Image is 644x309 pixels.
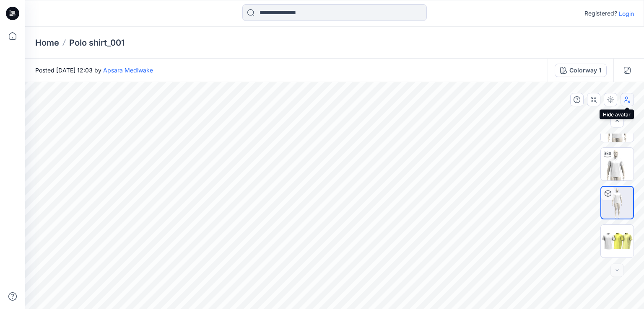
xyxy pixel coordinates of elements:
[619,9,634,18] p: Login
[555,64,607,77] button: Colorway 1
[569,66,601,75] div: Colorway 1
[584,8,617,18] p: Registered?
[103,67,153,74] a: Apsara Mediwake
[69,37,125,49] p: Polo shirt_001
[35,66,153,75] span: Posted [DATE] 12:03 by
[601,187,633,219] img: Polo shirt_001 Colorway 1
[601,148,634,180] img: 4
[35,37,59,49] a: Home
[601,231,634,251] img: All colorways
